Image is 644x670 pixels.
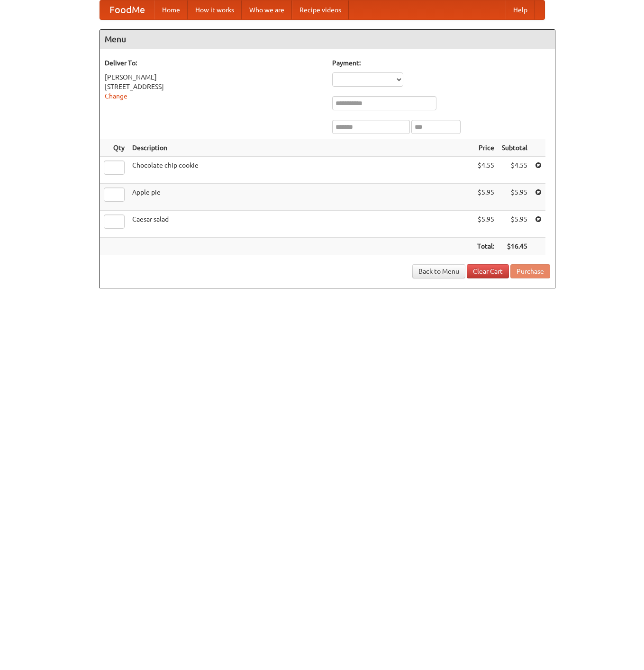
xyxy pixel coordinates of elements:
[128,157,473,184] td: Chocolate chip cookie
[292,0,349,19] a: Recipe videos
[498,211,531,238] td: $5.95
[105,72,323,82] div: [PERSON_NAME]
[105,92,127,100] a: Change
[128,211,473,238] td: Caesar salad
[100,139,128,157] th: Qty
[128,139,473,157] th: Description
[473,238,498,255] th: Total:
[105,82,323,91] div: [STREET_ADDRESS]
[498,184,531,211] td: $5.95
[105,58,323,68] h5: Deliver To:
[100,30,555,49] h4: Menu
[506,0,535,19] a: Help
[242,0,292,19] a: Who we are
[510,264,550,278] button: Purchase
[473,184,498,211] td: $5.95
[412,264,465,278] a: Back to Menu
[467,264,509,278] a: Clear Cart
[188,0,242,19] a: How it works
[473,211,498,238] td: $5.95
[473,139,498,157] th: Price
[154,0,188,19] a: Home
[498,139,531,157] th: Subtotal
[100,0,154,19] a: FoodMe
[128,184,473,211] td: Apple pie
[498,238,531,255] th: $16.45
[332,58,550,68] h5: Payment:
[473,157,498,184] td: $4.55
[498,157,531,184] td: $4.55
